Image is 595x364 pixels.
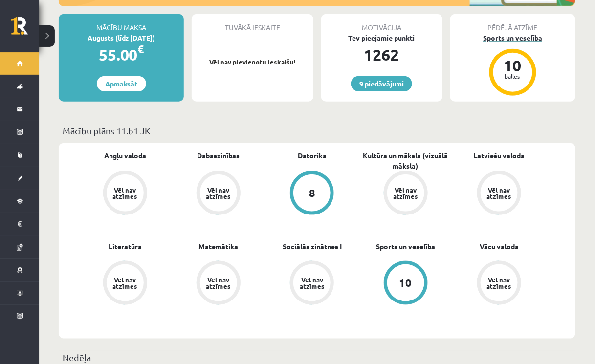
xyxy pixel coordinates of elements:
div: Vēl nav atzīmes [298,277,326,289]
div: Vēl nav atzīmes [485,187,513,199]
a: Literatūra [109,241,142,252]
div: 55.00 [59,43,184,66]
p: Mācību plāns 11.b1 JK [63,124,572,137]
span: € [138,42,144,56]
div: Vēl nav atzīmes [485,277,513,289]
div: balles [498,73,528,79]
div: Vēl nav atzīmes [205,277,232,289]
a: Datorika [298,150,327,161]
div: 1262 [321,43,442,66]
a: Vēl nav atzīmes [453,171,546,217]
a: Sports un veselība 10 balles [450,33,575,97]
a: Vēl nav atzīmes [359,171,452,217]
a: Vēl nav atzīmes [172,171,265,217]
a: Vācu valoda [480,241,519,252]
a: Sociālās zinātnes I [283,241,342,252]
a: 8 [265,171,359,217]
div: Tev pieejamie punkti [321,33,442,43]
div: Mācību maksa [59,14,184,33]
p: Vēl nav pievienotu ieskaišu! [197,57,308,67]
a: Vēl nav atzīmes [172,261,265,307]
a: Vēl nav atzīmes [78,171,172,217]
div: Augusts (līdz [DATE]) [59,33,184,43]
a: Angļu valoda [104,150,146,161]
a: Vēl nav atzīmes [453,261,546,307]
div: 10 [498,58,528,73]
div: 10 [399,278,412,288]
div: Vēl nav atzīmes [111,187,139,199]
a: 10 [359,261,452,307]
a: Latviešu valoda [474,150,525,161]
div: Tuvākā ieskaite [192,14,313,33]
a: Matemātika [199,241,239,252]
a: Apmaksāt [97,76,146,91]
a: Rīgas 1. Tālmācības vidusskola [11,17,39,42]
div: Pēdējā atzīme [450,14,575,33]
div: 8 [309,188,315,198]
a: Vēl nav atzīmes [78,261,172,307]
a: Kultūra un māksla (vizuālā māksla) [359,150,452,171]
a: Sports un veselība [376,241,435,252]
div: Sports un veselība [450,33,575,43]
div: Vēl nav atzīmes [392,187,419,199]
div: Motivācija [321,14,442,33]
a: 9 piedāvājumi [351,76,412,91]
a: Dabaszinības [198,150,240,161]
a: Vēl nav atzīmes [265,261,359,307]
div: Vēl nav atzīmes [205,187,232,199]
div: Vēl nav atzīmes [111,277,139,289]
